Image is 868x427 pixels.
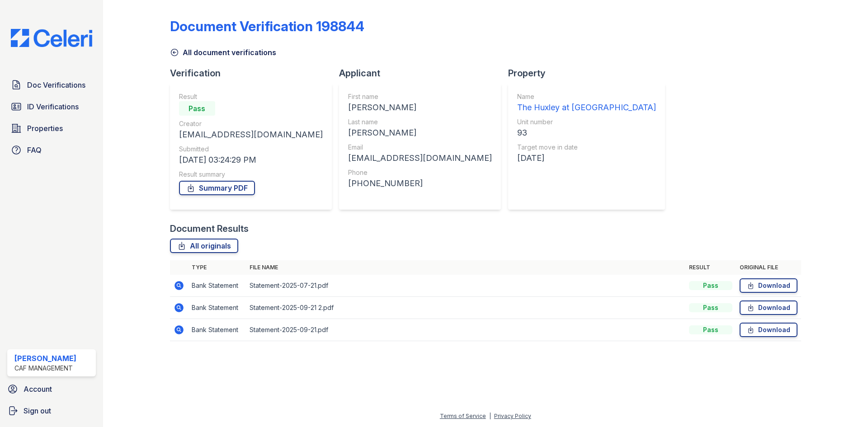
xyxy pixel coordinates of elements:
a: Doc Verifications [7,76,96,94]
a: All originals [170,239,238,253]
div: Creator [179,119,323,128]
td: Bank Statement [188,319,246,341]
span: FAQ [27,145,42,155]
th: Type [188,260,246,275]
td: Bank Statement [188,275,246,297]
div: [DATE] 03:24:29 PM [179,154,323,166]
div: The Huxley at [GEOGRAPHIC_DATA] [517,101,656,114]
a: Name The Huxley at [GEOGRAPHIC_DATA] [517,92,656,114]
div: Pass [689,281,732,290]
span: Doc Verifications [27,80,85,90]
div: Pass [689,303,732,312]
a: ID Verifications [7,98,96,116]
div: [EMAIL_ADDRESS][DOMAIN_NAME] [179,128,323,141]
div: Document Results [170,222,249,235]
div: Property [508,67,672,80]
div: Target move in date [517,143,656,152]
td: Statement-2025-09-21.pdf [246,319,685,341]
a: Download [740,278,797,293]
div: [PHONE_NUMBER] [348,177,492,190]
div: Applicant [339,67,508,80]
div: [PERSON_NAME] [348,101,492,114]
a: Privacy Policy [494,413,531,419]
a: Summary PDF [179,181,255,195]
div: Result summary [179,170,323,179]
div: | [489,413,491,419]
td: Statement-2025-07-21.pdf [246,275,685,297]
span: ID Verifications [27,101,79,112]
div: Document Verification 198844 [170,18,364,34]
span: Properties [27,123,63,134]
th: Result [685,260,736,275]
a: Sign out [4,402,99,420]
th: File name [246,260,685,275]
div: Pass [689,325,732,334]
a: Terms of Service [440,413,486,419]
a: Download [740,323,797,337]
div: [EMAIL_ADDRESS][DOMAIN_NAME] [348,152,492,164]
div: Name [517,92,656,101]
a: Download [740,300,797,315]
div: Verification [170,67,339,80]
div: Pass [179,101,215,116]
a: FAQ [7,141,96,159]
div: First name [348,92,492,101]
div: [PERSON_NAME] [348,127,492,139]
td: Statement-2025-09-21 2.pdf [246,297,685,319]
div: 93 [517,127,656,139]
a: All document verifications [170,47,276,58]
div: [DATE] [517,152,656,164]
td: Bank Statement [188,297,246,319]
div: Last name [348,117,492,127]
a: Properties [7,119,96,137]
a: Account [4,380,99,398]
div: Unit number [517,117,656,127]
div: Result [179,92,323,101]
span: Account [24,384,52,394]
span: Sign out [24,405,51,416]
div: Phone [348,168,492,177]
th: Original file [736,260,801,275]
img: CE_Logo_Blue-a8612792a0a2168367f1c8372b55b34899dd931a85d93a1a3d3e32e68fde9ad4.png [4,29,99,47]
div: Email [348,143,492,152]
div: Submitted [179,145,323,154]
div: [PERSON_NAME] [14,353,76,364]
div: CAF Management [14,364,76,373]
